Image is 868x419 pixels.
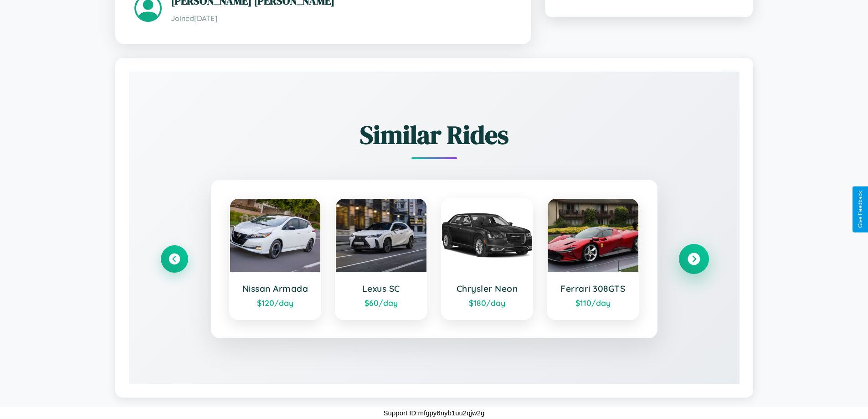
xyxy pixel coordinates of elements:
h3: Chrysler Neon [451,283,524,294]
h2: Similar Rides [161,117,708,152]
div: $ 180 /day [451,298,524,308]
a: Ferrari 308GTS$110/day [547,198,639,320]
h3: Lexus SC [345,283,417,294]
h3: Nissan Armada [239,283,312,294]
div: $ 60 /day [345,298,417,308]
div: Give Feedback [857,191,863,228]
a: Chrysler Neon$180/day [441,198,534,320]
p: Support ID: mfgpy6nyb1uu2qjw2g [384,407,485,419]
a: Lexus SC$60/day [335,198,427,320]
a: Nissan Armada$120/day [229,198,322,320]
p: Joined [DATE] [171,12,512,25]
div: $ 110 /day [557,298,629,308]
div: $ 120 /day [239,298,312,308]
h3: Ferrari 308GTS [557,283,629,294]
